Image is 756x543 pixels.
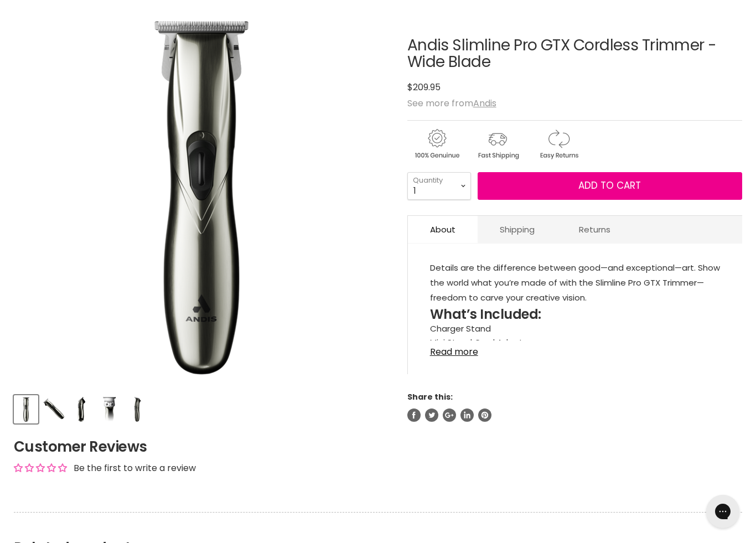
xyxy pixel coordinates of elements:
img: Andis Slimline Pro GTX Cordless Trimmer - Wide Blade [98,396,120,422]
h3: What’s Included: [430,307,720,322]
button: Andis Slimline Pro GTX Cordless Trimmer - Wide Blade [125,395,149,423]
button: Andis Slimline Pro GTX Cordless Trimmer - Wide Blade [97,395,121,423]
span: Share this: [407,391,453,402]
span: $209.95 [407,81,441,94]
img: shipping.gif [468,127,527,161]
div: Average rating is 0.00 stars [14,462,67,474]
a: About [408,216,478,243]
button: Andis Slimline Pro GTX Cordless Trimmer - Wide Blade [69,395,94,423]
li: Charger Stand [430,322,720,336]
img: Andis Slimline Pro GTX Cordless Trimmer - Wide Blade [43,396,65,422]
div: Product thumbnails [12,392,391,423]
p: Details are the difference between good—and exceptional—art. Show the world what you’re made of w... [430,260,720,307]
button: Andis Slimline Pro GTX Cordless Trimmer - Wide Blade [14,395,38,423]
div: Andis Slimline Pro GTX Cordless Trimmer - Wide Blade image. Click or Scroll to Zoom. [14,9,389,385]
h2: Customer Reviews [14,437,742,457]
div: Be the first to write a review [74,462,196,474]
a: Read more [430,340,720,357]
select: Quantity [407,172,471,200]
li: Mini Stand Cord Adapter [430,335,720,350]
img: Andis Slimline Pro GTX Cordless Trimmer - Wide Blade [126,396,148,422]
span: See more from [407,97,496,110]
button: Andis Slimline Pro GTX Cordless Trimmer - Wide Blade [42,395,66,423]
img: genuine.gif [407,127,466,161]
h1: Andis Slimline Pro GTX Cordless Trimmer - Wide Blade [407,37,742,71]
a: Shipping [478,216,557,243]
span: Add to cart [578,179,641,192]
img: returns.gif [529,127,588,161]
a: Andis [473,97,496,110]
aside: Share this: [407,392,742,422]
iframe: Gorgias live chat messenger [701,491,745,532]
button: Add to cart [478,172,742,200]
img: Andis Slimline Pro GTX Cordless Trimmer - Wide Blade [70,396,92,422]
a: Returns [557,216,633,243]
img: Andis Slimline Pro GTX Cordless Trimmer - Wide Blade [15,396,37,422]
